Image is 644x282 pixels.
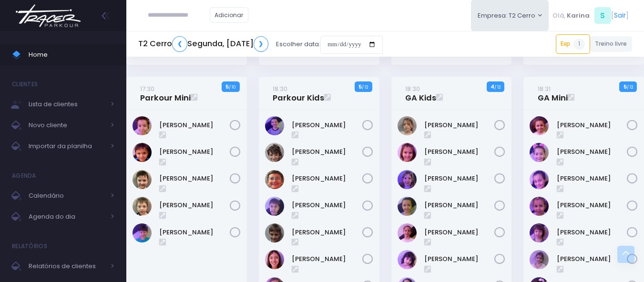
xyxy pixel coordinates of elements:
[614,10,626,20] a: Sair
[133,197,152,216] img: Victor Soldi Marques
[265,223,284,242] img: Pedro Moreno
[557,174,627,183] a: [PERSON_NAME]
[557,147,627,157] a: [PERSON_NAME]
[358,83,362,91] strong: 5
[552,11,565,20] span: Olá,
[538,84,568,103] a: 18:31GA Mini
[405,84,420,93] small: 18:30
[229,84,235,90] small: / 10
[292,147,362,157] a: [PERSON_NAME]
[292,228,362,237] a: [PERSON_NAME]
[398,223,417,242] img: Júlia Iervolino Pinheiro Ferreira
[398,250,417,269] img: Maia Enohata
[159,147,230,157] a: [PERSON_NAME]
[549,5,632,26] div: [ ]
[273,84,287,93] small: 18:30
[159,228,230,237] a: [PERSON_NAME]
[624,83,627,91] strong: 5
[530,170,549,189] img: Júlia Rojas Silveira
[29,211,105,223] span: Agenda do dia
[254,36,269,52] a: ❯
[159,121,230,130] a: [PERSON_NAME]
[133,116,152,135] img: Bernardo tiboni
[530,143,549,162] img: Joana rojas Silveira
[133,170,152,189] img: Rodrigo Soldi Marques
[138,36,268,52] h5: T2 Cerro Segunda, [DATE]
[210,7,249,23] a: Adicionar
[225,83,229,91] strong: 5
[133,143,152,162] img: Inácio Goulart Azevedo
[556,34,590,53] a: Exp1
[557,201,627,210] a: [PERSON_NAME]
[12,166,36,185] h4: Agenda
[265,116,284,135] img: Bernardo Vinciguerra
[398,143,417,162] img: Ayla ladeira Pupo
[424,121,495,130] a: [PERSON_NAME]
[29,140,105,152] span: Importar da planilha
[405,84,436,103] a: 18:30GA Kids
[292,201,362,210] a: [PERSON_NAME]
[398,170,417,189] img: Clara Queiroz Skliutas
[627,84,633,90] small: / 12
[530,197,549,216] img: Lara Castilho Farinelli
[424,228,495,237] a: [PERSON_NAME]
[424,254,495,264] a: [PERSON_NAME]
[557,121,627,130] a: [PERSON_NAME]
[265,250,284,269] img: Sofia Ladeira Pupo
[265,143,284,162] img: Gabriel Campiglia Scoz
[292,254,362,264] a: [PERSON_NAME]
[590,36,633,52] a: Treino livre
[494,84,501,90] small: / 12
[265,170,284,189] img: Gabriel bicca da costa
[29,49,114,61] span: Home
[594,7,611,24] span: S
[29,98,105,111] span: Lista de clientes
[424,174,495,183] a: [PERSON_NAME]
[491,83,494,91] strong: 4
[530,223,549,242] img: Laura Florindo Lanzilotti
[530,250,549,269] img: Manuela Diniz Estevão
[29,260,105,272] span: Relatórios de clientes
[424,147,495,157] a: [PERSON_NAME]
[172,36,187,52] a: ❮
[159,201,230,210] a: [PERSON_NAME]
[265,197,284,216] img: João Pedro de Arruda Camargo Kestener
[557,254,627,264] a: [PERSON_NAME]
[138,33,383,55] div: Escolher data:
[530,116,549,135] img: Alice Iervolino Pinheiro Ferreira
[12,75,38,94] h4: Clientes
[292,121,362,130] a: [PERSON_NAME]
[398,197,417,216] img: Isabel Silveira Chulam
[140,84,154,93] small: 17:30
[140,84,191,103] a: 17:30Parkour Mini
[398,116,417,135] img: Alice Camargo Silva
[159,174,230,183] a: [PERSON_NAME]
[12,237,47,256] h4: Relatórios
[362,84,368,90] small: / 12
[557,228,627,237] a: [PERSON_NAME]
[573,39,585,50] span: 1
[424,201,495,210] a: [PERSON_NAME]
[538,84,551,93] small: 18:31
[273,84,324,103] a: 18:30Parkour Kids
[29,119,105,131] span: Novo cliente
[567,11,590,20] span: Karina
[133,223,152,242] img: Zac Barboza Swenson
[29,190,105,202] span: Calendário
[292,174,362,183] a: [PERSON_NAME]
